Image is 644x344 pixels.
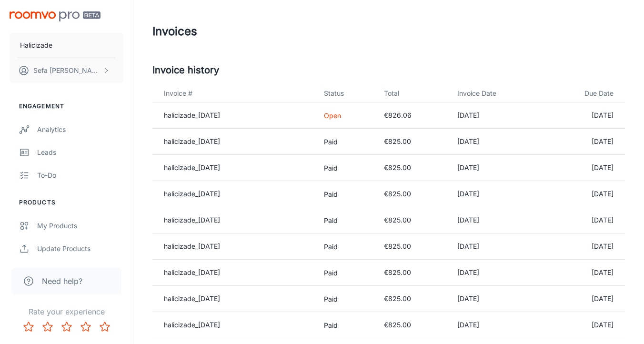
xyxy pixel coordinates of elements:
[164,190,220,198] a: halicizade_[DATE]
[324,242,369,252] p: Paid
[33,65,101,76] p: Sefa [PERSON_NAME]
[324,320,369,330] p: Paid
[164,111,220,119] a: halicizade_[DATE]
[376,286,450,312] td: €825.00
[543,102,625,129] td: [DATE]
[37,124,123,135] div: Analytics
[450,260,543,286] td: [DATE]
[37,221,123,231] div: My Products
[10,33,123,58] button: Halicizade
[8,306,125,317] p: Rate your experience
[152,23,197,40] h1: Invoices
[543,312,625,338] td: [DATE]
[376,260,450,286] td: €825.00
[164,268,220,276] a: halicizade_[DATE]
[450,233,543,260] td: [DATE]
[450,85,543,102] th: Invoice Date
[76,317,95,336] button: Rate 4 star
[20,40,52,51] p: Halicizade
[450,129,543,155] td: [DATE]
[543,260,625,286] td: [DATE]
[324,137,369,147] p: Paid
[10,58,123,83] button: Sefa [PERSON_NAME]
[450,312,543,338] td: [DATE]
[543,233,625,260] td: [DATE]
[95,317,114,336] button: Rate 5 star
[324,111,369,121] p: Open
[324,294,369,304] p: Paid
[57,317,76,336] button: Rate 3 star
[164,294,220,303] a: halicizade_[DATE]
[37,147,123,158] div: Leads
[543,286,625,312] td: [DATE]
[543,181,625,207] td: [DATE]
[38,317,57,336] button: Rate 2 star
[324,163,369,173] p: Paid
[152,85,316,102] th: Invoice #
[376,312,450,338] td: €825.00
[450,286,543,312] td: [DATE]
[316,85,377,102] th: Status
[543,129,625,155] td: [DATE]
[37,170,123,181] div: To-do
[152,63,625,77] h5: Invoice history
[376,102,450,129] td: €826.06
[164,216,220,224] a: halicizade_[DATE]
[164,137,220,145] a: halicizade_[DATE]
[450,102,543,129] td: [DATE]
[164,321,220,329] a: halicizade_[DATE]
[10,11,101,21] img: Roomvo PRO Beta
[450,155,543,181] td: [DATE]
[42,275,82,287] span: Need help?
[376,129,450,155] td: €825.00
[324,215,369,225] p: Paid
[324,189,369,199] p: Paid
[450,181,543,207] td: [DATE]
[543,85,625,102] th: Due Date
[37,243,123,254] div: Update Products
[376,155,450,181] td: €825.00
[376,207,450,233] td: €825.00
[164,163,220,172] a: halicizade_[DATE]
[376,233,450,260] td: €825.00
[543,207,625,233] td: [DATE]
[19,317,38,336] button: Rate 1 star
[450,207,543,233] td: [DATE]
[164,242,220,250] a: halicizade_[DATE]
[324,268,369,278] p: Paid
[376,181,450,207] td: €825.00
[376,85,450,102] th: Total
[543,155,625,181] td: [DATE]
